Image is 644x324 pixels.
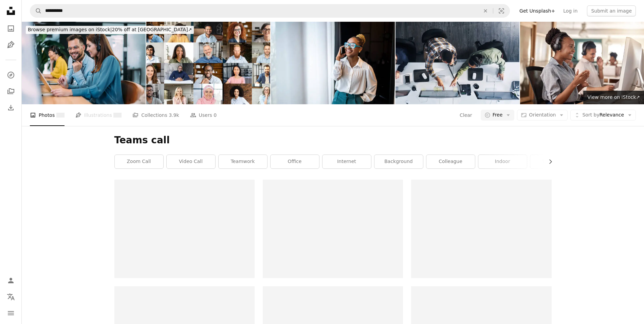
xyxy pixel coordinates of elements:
button: Search Unsplash [30,4,42,17]
a: Log in / Sign up [4,274,18,287]
a: colleague [426,155,475,168]
button: scroll list to the right [544,155,552,168]
img: Crowded video screen, briefing, brainstorm, virtual meeting of multiracial work team [146,22,270,104]
a: Collections 3.9k [132,104,179,126]
img: Call center, woman and smile at computer for telemarketing, sales and global support. Professiona... [520,22,644,104]
button: Visual search [493,4,510,17]
button: Sort byRelevance [570,110,636,121]
img: Portrait of a smiling black female entrepreneur talking on the phone [271,22,395,104]
a: View more on iStock↗ [583,91,644,104]
a: Browse premium images on iStock|20% off at [GEOGRAPHIC_DATA]↗ [22,22,198,38]
span: Relevance [582,112,624,119]
a: Explore [4,68,18,82]
a: background [374,155,423,168]
span: Browse premium images on iStock | [28,27,112,32]
h1: Teams call [114,134,552,146]
span: 20% off at [GEOGRAPHIC_DATA] ↗ [28,27,192,32]
form: Find visuals sitewide [30,4,510,18]
button: Clear [459,110,473,121]
button: Submit an image [587,5,636,16]
a: internet [323,155,371,168]
a: video call [167,155,215,168]
a: Users 0 [190,104,217,126]
button: Free [481,110,515,121]
a: Photos [4,22,18,35]
img: Our agents always know what to do [395,22,519,104]
a: Download History [4,101,18,114]
span: View more on iStock ↗ [587,94,640,100]
a: office [271,155,319,168]
span: Orientation [529,112,556,118]
button: Menu [4,306,18,320]
a: Illustrations [4,38,18,52]
a: zoom call [115,155,163,168]
a: Home — Unsplash [4,4,18,19]
a: Collections [4,85,18,98]
a: wallpaper [530,155,579,168]
a: Illustrations [75,104,122,126]
span: Free [493,112,503,119]
a: indoor [478,155,527,168]
button: Clear [478,4,493,17]
button: Language [4,290,18,304]
button: Orientation [517,110,568,121]
span: 3.9k [169,111,179,119]
a: Log in [559,5,582,16]
img: Call center workers. [22,22,146,104]
a: teamwork [219,155,267,168]
span: 0 [214,111,217,119]
span: Sort by [582,112,599,118]
a: Get Unsplash+ [515,5,559,16]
